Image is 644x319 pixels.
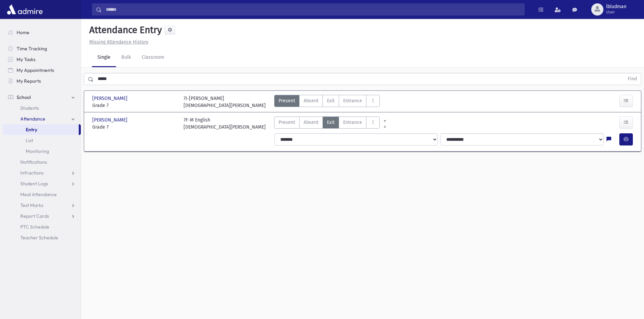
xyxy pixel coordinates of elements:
[3,65,81,76] a: My Appointments
[606,9,626,15] span: User
[343,119,362,126] span: Entrance
[17,67,54,73] span: My Appointments
[20,170,44,176] span: Infractions
[3,43,81,54] a: Time Tracking
[3,189,81,200] a: Meal Attendance
[3,27,81,38] a: Home
[26,148,49,154] span: Monitoring
[102,3,524,16] input: Search
[136,48,170,67] a: Classroom
[3,157,81,167] a: Notifications
[92,95,129,102] span: [PERSON_NAME]
[184,116,266,131] div: 7F-M English [DEMOGRAPHIC_DATA][PERSON_NAME]
[20,235,58,241] span: Teacher Schedule
[274,95,380,109] div: AttTypes
[92,124,177,131] span: Grade 7
[3,76,81,86] a: My Reports
[3,200,81,211] a: Test Marks
[3,232,81,243] a: Teacher Schedule
[3,135,81,146] a: List
[304,97,318,104] span: Absent
[17,29,29,35] span: Home
[274,116,380,131] div: AttTypes
[3,103,81,113] a: Students
[20,159,47,165] span: Notifications
[87,24,162,36] h5: Attendance Entry
[17,94,31,100] span: School
[20,105,39,111] span: Students
[3,146,81,157] a: Monitoring
[624,73,641,85] button: Find
[343,97,362,104] span: Entrance
[17,78,41,84] span: My Reports
[5,3,44,16] img: AdmirePro
[606,4,626,9] span: lbludman
[3,178,81,189] a: Student Logs
[26,127,37,133] span: Entry
[279,119,295,126] span: Present
[3,167,81,178] a: Infractions
[304,119,318,126] span: Absent
[327,119,335,126] span: Exit
[3,124,79,135] a: Entry
[92,102,177,109] span: Grade 7
[279,97,295,104] span: Present
[20,116,45,122] span: Attendance
[20,213,49,219] span: Report Cards
[20,224,49,230] span: PTC Schedule
[3,211,81,221] a: Report Cards
[3,113,81,124] a: Attendance
[20,202,43,208] span: Test Marks
[20,191,57,197] span: Meal Attendance
[89,39,148,45] u: Missing Attendance History
[20,181,48,187] span: Student Logs
[92,48,116,67] a: Single
[3,221,81,232] a: PTC Schedule
[327,97,335,104] span: Exit
[3,54,81,65] a: My Tasks
[17,46,47,52] span: Time Tracking
[116,48,136,67] a: Bulk
[92,116,129,124] span: [PERSON_NAME]
[17,56,35,62] span: My Tasks
[87,39,148,45] a: Missing Attendance History
[26,137,33,143] span: List
[184,95,266,109] div: 7I-[PERSON_NAME] [DEMOGRAPHIC_DATA][PERSON_NAME]
[3,92,81,103] a: School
